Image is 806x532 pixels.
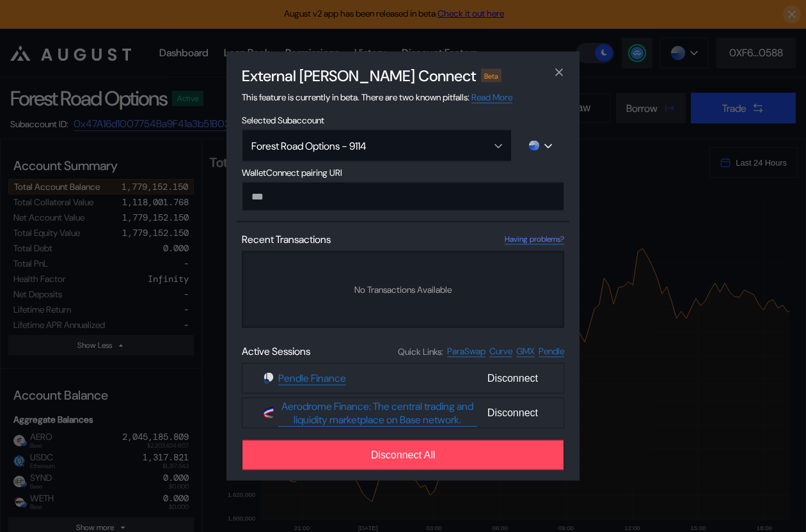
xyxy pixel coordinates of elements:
[482,402,543,424] span: Disconnect
[471,91,512,104] a: Read More
[517,130,564,162] button: chain logo
[242,398,564,428] button: Aerodrome Finance: The central trading and liquidity marketplace on Base network.Aerodrome Financ...
[242,66,476,86] h2: External [PERSON_NAME] Connect
[242,130,512,162] button: Open menu
[242,167,564,178] span: WalletConnect pairing URI
[481,69,502,82] div: Beta
[242,440,564,471] button: Disconnect All
[505,234,564,245] a: Having problems?
[489,345,512,357] a: Curve
[242,91,512,104] span: This feature is currently in beta. There are two known pitfalls:
[516,345,535,357] a: GMX
[529,141,539,151] img: chain logo
[549,62,569,82] button: close modal
[398,345,443,357] span: Quick Links:
[354,284,452,295] span: No Transactions Available
[251,139,475,152] div: Forest Road Options - 9114
[482,368,543,389] span: Disconnect
[371,450,436,461] span: Disconnect All
[263,407,274,419] img: Aerodrome Finance: The central trading and liquidity marketplace on Base network.
[242,363,564,394] button: Pendle FinancePendle FinanceDisconnect
[242,233,331,246] span: Recent Transactions
[278,399,477,426] a: Aerodrome Finance: The central trading and liquidity marketplace on Base network.
[447,345,486,357] a: ParaSwap
[242,345,310,358] span: Active Sessions
[539,345,564,357] a: Pendle
[263,373,274,384] img: Pendle Finance
[242,114,564,126] span: Selected Subaccount
[278,372,346,386] a: Pendle Finance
